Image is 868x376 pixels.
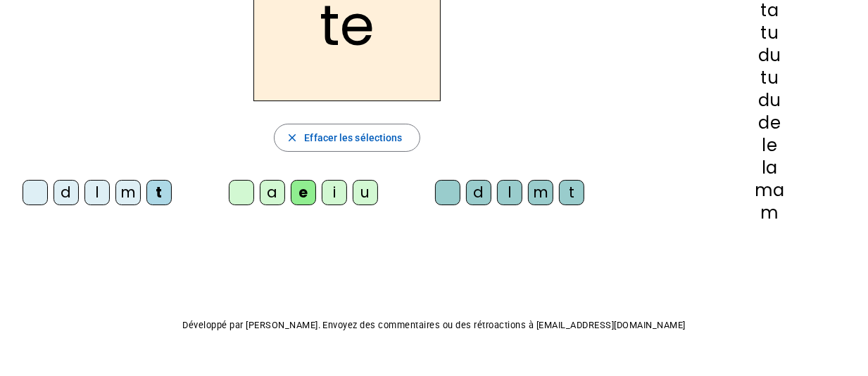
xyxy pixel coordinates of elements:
[694,182,845,199] div: ma
[694,70,845,86] div: tu
[559,180,584,205] div: t
[353,180,378,205] div: u
[146,180,172,205] div: t
[54,180,79,205] div: d
[694,160,845,176] div: la
[528,180,553,205] div: m
[115,180,141,205] div: m
[497,180,522,205] div: l
[694,115,845,131] div: de
[694,92,845,109] div: du
[466,180,491,205] div: d
[694,137,845,154] div: le
[694,2,845,19] div: ta
[694,205,845,221] div: m
[291,180,316,205] div: e
[84,180,110,205] div: l
[694,25,845,41] div: tu
[304,129,402,146] span: Effacer les sélections
[322,180,347,205] div: i
[11,317,857,334] p: Développé par [PERSON_NAME]. Envoyez des commentaires ou des rétroactions à [EMAIL_ADDRESS][DOMAI...
[274,124,420,152] button: Effacer les sélections
[694,47,845,64] div: du
[286,131,298,144] mat-icon: close
[260,180,285,205] div: a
